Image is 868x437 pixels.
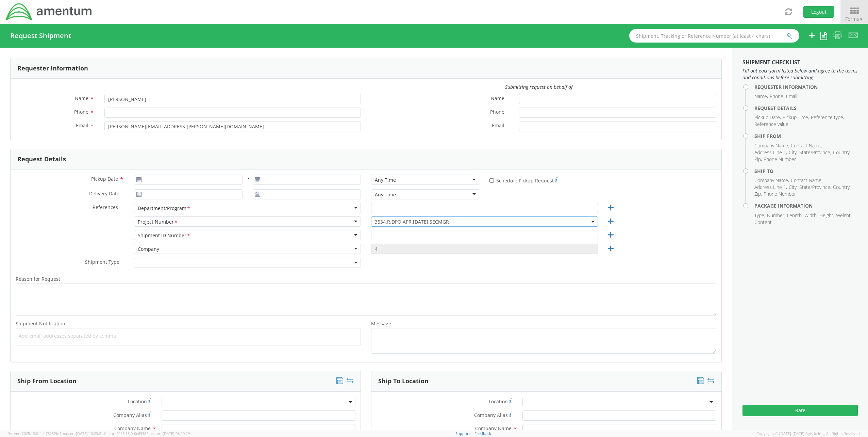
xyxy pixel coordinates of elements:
[5,2,93,21] img: dyn-intl-logo-049831509241104b2a82.png
[754,212,765,219] li: Type
[845,16,863,22] span: Forms
[489,178,494,183] input: Schedule Pickup Request
[783,114,809,121] li: Pickup Time
[787,212,803,219] li: Length
[811,114,844,121] li: Reference type
[505,84,572,90] i: Submitting request on behalf of
[16,320,65,327] span: Shipment Notification
[75,95,88,101] span: Name
[754,142,789,149] li: Company Name
[770,93,784,100] li: Phone
[754,191,762,197] li: Zip
[819,212,834,219] li: Height
[89,190,119,198] span: Delivery Date
[754,156,762,163] li: Zip
[138,218,178,226] div: Project Number
[74,109,88,115] span: Phone
[754,168,858,174] h4: Ship To
[803,6,834,18] button: Logout
[489,398,508,405] span: Location
[859,16,863,22] span: ▼
[93,204,118,210] span: References
[371,216,598,227] span: 3534.R.DPO.APR.MAR.2024.SECMGR
[489,176,557,184] label: Schedule Pickup Request
[754,84,858,90] h4: Requester Information
[804,212,818,219] li: Width
[17,378,77,385] h3: Ship From Location
[375,177,396,183] div: Any Time
[8,431,103,436] span: Server: 2025.18.0-4e47823f9d1
[742,60,858,66] h3: Shipment Checklist
[742,67,858,81] span: Fill out each form listed below and agree to the terms and conditions before submitting
[76,122,88,129] span: Email
[492,122,504,130] span: Email
[104,431,190,436] span: Client: 2025.18.0-0e69584
[17,65,88,72] h3: Requester Information
[754,93,768,100] li: Name
[113,412,147,418] span: Company Alias
[91,176,118,182] span: Pickup Date
[836,212,852,219] li: Weight
[375,218,594,225] span: 3534.R.DPO.APR.MAR.2024.SECMGR
[754,114,781,121] li: Pickup Date
[16,276,60,282] span: Reason for Request
[128,398,147,405] span: Location
[491,95,504,103] span: Name
[19,333,358,339] span: Add email addresses separated by comma
[455,431,470,436] a: Support
[754,184,787,191] li: Address Line 1
[62,431,103,436] span: master, [DATE] 10:23:21
[754,121,788,128] li: Reference value
[754,106,858,111] h4: Request Details
[85,259,119,266] span: Shipment Type
[629,29,799,43] input: Shipment, Tracking or Reference Number (at least 4 chars)
[17,156,66,163] h3: Request Details
[799,184,831,191] li: State/Province
[10,32,71,39] h4: Request Shipment
[114,425,151,432] span: Company Name
[791,177,822,184] li: Contact Name
[378,378,429,385] h3: Ship To Location
[764,156,796,163] li: Phone Number
[764,191,796,197] li: Phone Number
[475,425,512,432] span: Company Name
[754,149,787,156] li: Address Line 1
[789,184,798,191] li: City
[742,405,858,416] button: Rate
[799,149,831,156] li: State/Province
[371,320,391,327] span: Message
[490,109,504,116] span: Phone
[754,177,789,184] li: Company Name
[767,212,785,219] li: Number
[754,203,858,208] h4: Package Information
[756,431,860,436] span: Copyright © [DATE]-[DATE] Agistix Inc., All Rights Reserved
[375,191,396,198] div: Any Time
[138,205,191,212] div: Department/Program
[474,412,508,418] span: Company Alias
[833,184,851,191] li: Country
[754,219,772,226] li: Content
[474,431,491,436] a: Feedback
[833,149,851,156] li: Country
[786,93,797,100] li: Email
[138,232,191,239] div: Shipment ID Number
[791,142,822,149] li: Contact Name
[789,149,798,156] li: City
[138,246,159,253] div: Company
[148,431,190,436] span: master, [DATE] 08:10:29
[754,133,858,139] h4: Ship From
